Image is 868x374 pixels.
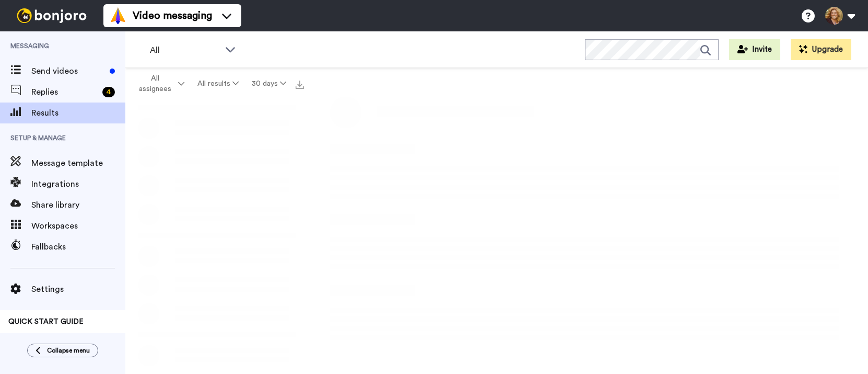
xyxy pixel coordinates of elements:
img: vm-color.svg [110,7,126,24]
button: All results [191,74,245,93]
span: Send videos [31,65,105,77]
span: QUICK START GUIDE [8,318,84,325]
span: Results [31,107,125,119]
img: export.svg [296,81,304,89]
button: 30 days [245,74,292,93]
span: Replies [31,86,98,98]
span: Share library [31,199,125,211]
span: All [150,44,220,56]
span: Fallbacks [31,241,125,253]
div: 4 [102,87,115,97]
span: Integrations [31,178,125,190]
button: Upgrade [791,39,851,60]
span: Settings [31,283,125,296]
span: Collapse menu [47,346,90,355]
button: All assignees [127,69,191,98]
button: Invite [729,39,780,60]
span: 100% [8,331,25,339]
button: Collapse menu [27,344,98,357]
span: All assignees [134,73,176,94]
img: bj-logo-header-white.svg [13,8,91,23]
span: Video messaging [133,8,212,23]
span: Message template [31,157,125,169]
button: Export all results that match these filters now. [292,76,307,92]
span: Workspaces [31,220,125,232]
